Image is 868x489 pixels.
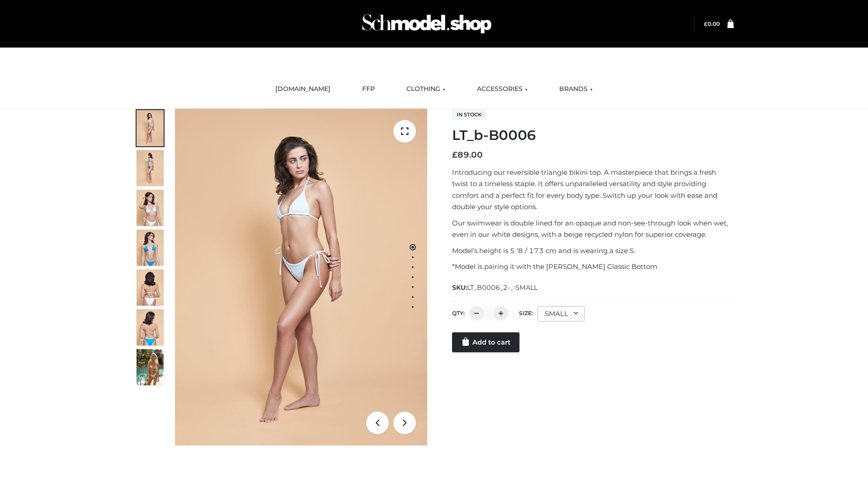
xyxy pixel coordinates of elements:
span: In stock [452,109,486,120]
img: ArielClassicBikiniTop_CloudNine_AzureSky_OW114ECO_3-scaled.jpg [137,190,164,226]
a: £0.00 [704,20,720,27]
img: Schmodel Admin 964 [359,6,495,42]
img: Arieltop_CloudNine_AzureSky2.jpg [137,349,164,385]
a: CLOTHING [400,79,452,99]
label: QTY: [452,310,465,316]
p: Model’s height is 5 ‘8 / 173 cm and is wearing a size S. [452,245,734,257]
p: Introducing our reversible triangle bikini top. A masterpiece that brings a fresh twist to a time... [452,167,734,213]
div: SMALL [538,306,585,321]
p: Our swimwear is double lined for an opaque and non-see-through look when wet, even in our white d... [452,217,734,240]
a: Add to cart [452,332,519,352]
img: ArielClassicBikiniTop_CloudNine_AzureSky_OW114ECO_1-scaled.jpg [137,110,164,146]
bdi: 0.00 [704,20,720,27]
img: ArielClassicBikiniTop_CloudNine_AzureSky_OW114ECO_8-scaled.jpg [137,309,164,345]
img: ArielClassicBikiniTop_CloudNine_AzureSky_OW114ECO_7-scaled.jpg [137,269,164,306]
a: [DOMAIN_NAME] [269,79,337,99]
span: SKU: [452,282,538,293]
span: £ [704,20,708,27]
a: FFP [355,79,382,99]
bdi: 89.00 [452,150,483,160]
a: ACCESSORIES [470,79,534,99]
p: *Model is pairing it with the [PERSON_NAME] Classic Bottom [452,261,734,273]
img: ArielClassicBikiniTop_CloudNine_AzureSky_OW114ECO_4-scaled.jpg [137,230,164,266]
h1: LT_b-B0006 [452,127,734,144]
span: £ [452,150,458,160]
span: LT_B0006_2-_-SMALL [467,283,538,292]
img: ArielClassicBikiniTop_CloudNine_AzureSky_OW114ECO_2-scaled.jpg [137,150,164,186]
a: BRANDS [552,79,599,99]
img: ArielClassicBikiniTop_CloudNine_AzureSky_OW114ECO_1 [175,109,427,446]
label: Size: [519,310,533,316]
